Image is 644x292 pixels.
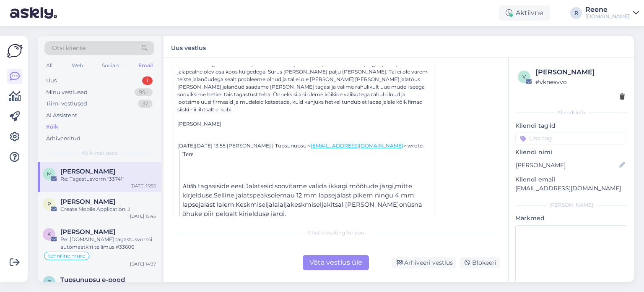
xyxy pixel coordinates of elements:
p: Märkmed [515,214,627,223]
span: Aitäh [182,183,196,189]
div: Arhiveeri vestlus [392,257,456,268]
div: [DATE] 14:37 [130,261,156,267]
p: Kliendi email [515,175,627,184]
div: Aktiivne [499,5,550,21]
img: Askly Logo [7,43,23,59]
div: [DATE] 15:45 [130,213,156,219]
div: [DATE][DATE] 13:55 [PERSON_NAME] | Tupsunupsu < > wrote: [177,142,429,150]
div: [DATE] 15:56 [130,183,156,189]
div: [PERSON_NAME] [535,67,625,77]
div: # vknesvvo [535,77,625,87]
span: jalast [335,192,351,199]
div: Web [70,60,85,71]
div: Re: Tagastusvorm "33741" [60,175,156,183]
span: Tere [182,151,193,158]
span: valida [309,182,327,190]
span: järgi [380,182,394,190]
div: Kõik [46,123,58,131]
span: tehniline mure [48,253,85,258]
span: kitsal [327,201,343,208]
span: Maria Sipelgas [60,168,115,175]
span: keskmisel [291,201,322,208]
div: 99+ [135,88,153,97]
span: Preeti Gupta [60,198,115,205]
div: Create Mobile Application...! [60,205,156,213]
div: 37 [138,100,153,108]
span: olema [271,192,291,199]
div: Tiimi vestlused [46,100,87,108]
span: ikkagi [329,182,348,190]
span: pikem [353,192,373,199]
span: T [48,279,51,285]
div: Chat is waiting for you [172,229,500,237]
span: ning [375,192,389,199]
span: Keskmisel [236,201,267,208]
div: AI Assistent [46,111,77,120]
span: pelgalt [216,210,237,218]
div: All [44,60,54,71]
span: mitte [395,182,412,190]
span: Jalatseid [246,182,273,190]
div: R [570,7,582,19]
div: Kliendi info [515,109,627,116]
span: [PERSON_NAME] [345,201,399,208]
div: Võta vestlus üle [303,255,369,270]
span: jalast [199,201,215,208]
a: Reene[DOMAIN_NAME] [585,6,639,20]
p: Mõõdud olid igaltpool korras [PERSON_NAME] oli ruumi. [PERSON_NAME] tegi lapsele just jalapealne ... [177,61,429,113]
div: Socials [100,60,121,71]
p: [PERSON_NAME] [177,120,429,128]
span: Kõik vestlused [81,149,118,157]
span: v [522,74,526,80]
span: . , . peaks u 12 mm lapse u 4 mm lapse . ja ja ja on . [182,182,422,218]
span: üsna [407,201,422,208]
div: Arhiveeritud [46,134,80,143]
span: kirjelduse [239,210,269,218]
div: [PERSON_NAME] [515,201,627,209]
span: järgi [271,210,285,218]
div: Re: [DOMAIN_NAME] tagastusvormi automaatkiri tellimus #33606 [60,236,156,251]
span: Kadri Heinväli [60,228,115,236]
span: tagasiside [198,182,229,190]
span: mõõtude [349,182,378,190]
p: Kliendi nimi [515,148,627,157]
span: kirjelduse [182,192,213,199]
span: piir [204,210,214,218]
div: Uus [46,76,57,85]
span: laial [273,201,285,208]
span: Otsi kliente [52,44,86,53]
span: eest [231,182,244,190]
div: Minu vestlused [46,88,88,97]
div: [DOMAIN_NAME] [585,13,630,20]
input: Lisa tag [515,132,627,145]
span: jalats [236,192,252,199]
span: Tupsunupsu e-pood [60,276,125,284]
div: Blokeeri [460,257,500,268]
span: laiem [217,201,234,208]
span: K [47,231,51,237]
span: õhuke [182,210,202,218]
div: Email [137,60,154,71]
span: soovitame [275,182,307,190]
input: Lisa nimi [516,160,618,170]
label: Uus vestlus [171,41,206,53]
p: Kliendi tag'id [515,121,627,130]
a: [EMAIL_ADDRESS][DOMAIN_NAME] [311,142,403,149]
span: Selline [214,192,234,199]
div: 1 [142,76,153,85]
span: M [47,171,52,177]
p: [EMAIL_ADDRESS][DOMAIN_NAME] [515,184,627,193]
div: Reene [585,6,630,13]
span: P [47,201,51,207]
